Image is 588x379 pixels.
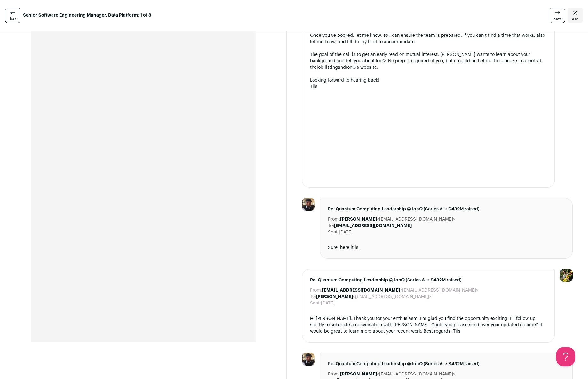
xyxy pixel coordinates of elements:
[328,206,565,212] span: Re: Quantum Computing Leadership @ IonQ (Series A -> $432M raised)
[560,269,573,282] img: 6689865-medium_jpg
[316,294,431,300] dd: <[EMAIL_ADDRESS][DOMAIN_NAME]>
[340,372,377,376] b: [PERSON_NAME]
[310,77,547,83] div: Looking forward to hearing back!
[340,217,377,222] b: [PERSON_NAME]
[328,361,565,367] span: Re: Quantum Computing Leadership @ IonQ (Series A -> $432M raised)
[553,17,561,22] span: next
[5,8,20,23] a: last
[340,216,455,223] dd: <[EMAIL_ADDRESS][DOMAIN_NAME]>
[23,12,151,19] strong: Senior Software Engineering Manager, Data Platform: 1 of 8
[346,65,377,70] a: IonQ's website
[10,17,16,22] span: last
[334,224,412,228] b: [EMAIL_ADDRESS][DOMAIN_NAME]
[302,353,315,366] img: a974c7721e372c28627250af5627a4b284f27f9feafc4903b180bd062c29de98.jpg
[310,83,547,90] div: Tils
[568,8,583,23] a: Close
[310,294,316,300] dt: To:
[322,287,478,294] dd: <[EMAIL_ADDRESS][DOMAIN_NAME]>
[328,244,565,251] div: Sure, here it is.
[328,216,340,223] dt: From:
[322,288,400,293] b: [EMAIL_ADDRESS][DOMAIN_NAME]
[328,229,339,235] dt: Sent:
[321,300,335,306] dd: [DATE]
[310,315,547,335] div: Hi [PERSON_NAME], Thank you for your enthusiasm! I'm glad you find the opportunity exciting. I'll...
[328,371,340,377] dt: From:
[310,287,322,294] dt: From:
[317,65,338,70] a: job listing
[302,198,315,211] img: a974c7721e372c28627250af5627a4b284f27f9feafc4903b180bd062c29de98.jpg
[316,295,353,299] b: [PERSON_NAME]
[572,17,578,22] span: esc
[310,300,321,306] dt: Sent:
[556,347,575,366] iframe: Help Scout Beacon - Open
[310,26,547,45] div: To streamline the process, you can schedule a quick intro call here: . Once you’ve booked, let me...
[310,277,547,283] span: Re: Quantum Computing Leadership @ IonQ (Series A -> $432M raised)
[310,51,547,71] div: The goal of the call is to get an early read on mutual interest. [PERSON_NAME] wants to learn abo...
[550,8,565,23] a: next
[328,223,334,229] dt: To:
[339,229,353,235] dd: [DATE]
[340,371,455,377] dd: <[EMAIL_ADDRESS][DOMAIN_NAME]>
